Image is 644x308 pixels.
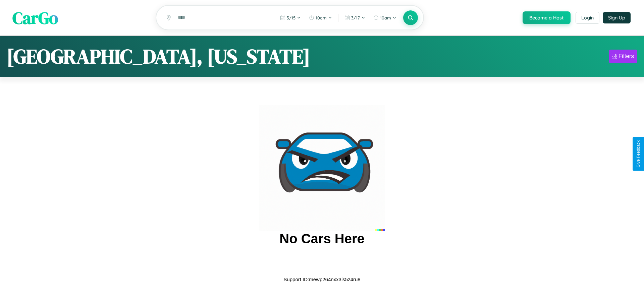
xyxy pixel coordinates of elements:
span: 10am [316,15,327,20]
span: 10am [380,15,391,20]
span: CarGo [12,6,58,29]
button: 3/17 [341,12,369,23]
button: Become a Host [523,11,571,24]
button: 3/15 [277,12,304,23]
button: Login [576,12,599,24]
img: car [259,105,385,231]
button: 10am [306,12,335,23]
span: 3 / 17 [351,15,360,20]
button: 10am [370,12,400,23]
div: Filters [619,53,634,60]
h2: No Cars Here [279,231,364,246]
div: Give Feedback [636,140,641,168]
button: Sign Up [603,12,631,23]
p: Support ID: mewp264nxx3is5z4ru8 [283,275,360,284]
h1: [GEOGRAPHIC_DATA], [US_STATE] [7,43,310,70]
button: Filters [609,50,637,63]
span: 3 / 15 [287,15,296,20]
